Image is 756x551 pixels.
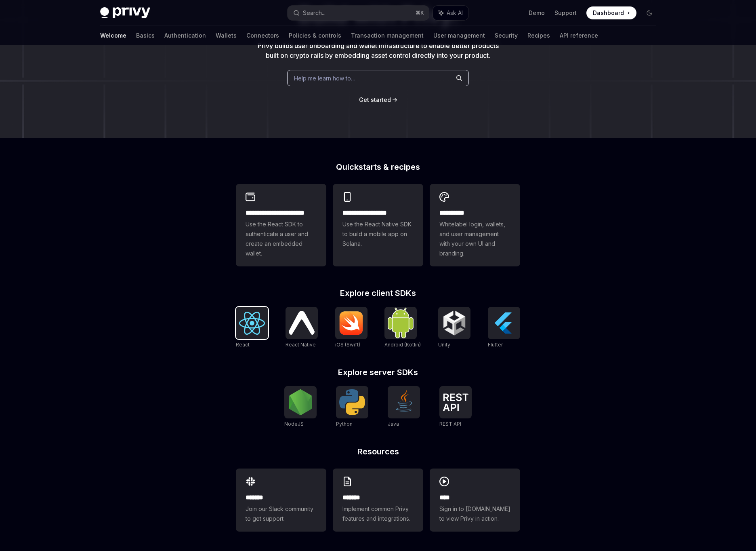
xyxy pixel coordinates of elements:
[236,469,326,532] a: **** **Join our Slack community to get support.
[336,421,353,427] span: Python
[288,6,429,20] button: Search...⌘K
[286,342,316,348] span: React Native
[351,26,424,45] a: Transaction management
[216,26,237,45] a: Wallets
[439,504,510,524] span: Sign in to [DOMAIN_NAME] to view Privy in action.
[246,504,317,524] span: Join our Slack community to get support.
[236,163,520,171] h2: Quickstarts & recipes
[359,96,391,104] a: Get started
[416,10,424,16] span: ⌘ K
[527,26,550,45] a: Recipes
[488,342,503,348] span: Flutter
[289,26,341,45] a: Policies & controls
[336,386,368,428] a: PythonPython
[246,26,279,45] a: Connectors
[495,26,518,45] a: Security
[236,448,520,456] h2: Resources
[338,311,364,335] img: iOS (Swift)
[643,6,656,19] button: Toggle dark mode
[100,26,126,45] a: Welcome
[433,6,468,20] button: Ask AI
[529,9,545,17] a: Demo
[239,312,265,335] img: React
[438,342,450,348] span: Unity
[335,307,367,349] a: iOS (Swift)iOS (Swift)
[286,307,318,349] a: React NativeReact Native
[430,184,520,266] a: **** *****Whitelabel login, wallets, and user management with your own UI and branding.
[342,220,414,249] span: Use the React Native SDK to build a mobile app on Solana.
[433,26,485,45] a: User management
[333,469,423,532] a: **** **Implement common Privy features and integrations.
[384,342,421,348] span: Android (Kotlin)
[560,26,598,45] a: API reference
[288,389,313,415] img: NodeJS
[333,184,423,266] a: **** **** **** ***Use the React Native SDK to build a mobile app on Solana.
[488,307,520,349] a: FlutterFlutter
[359,96,391,103] span: Get started
[284,386,317,428] a: NodeJSNodeJS
[342,504,414,524] span: Implement common Privy features and integrations.
[236,368,520,376] h2: Explore server SDKs
[384,307,421,349] a: Android (Kotlin)Android (Kotlin)
[447,9,463,17] span: Ask AI
[388,386,420,428] a: JavaJava
[236,289,520,297] h2: Explore client SDKs
[439,421,461,427] span: REST API
[289,311,315,334] img: React Native
[236,307,268,349] a: ReactReact
[339,389,365,415] img: Python
[136,26,155,45] a: Basics
[586,6,636,19] a: Dashboard
[593,9,624,17] span: Dashboard
[388,308,414,338] img: Android (Kotlin)
[439,220,510,258] span: Whitelabel login, wallets, and user management with your own UI and branding.
[443,393,468,411] img: REST API
[246,220,317,258] span: Use the React SDK to authenticate a user and create an embedded wallet.
[430,469,520,532] a: ****Sign in to [DOMAIN_NAME] to view Privy in action.
[335,342,360,348] span: iOS (Swift)
[441,310,467,336] img: Unity
[284,421,304,427] span: NodeJS
[438,307,470,349] a: UnityUnity
[303,8,325,18] div: Search...
[554,9,577,17] a: Support
[388,421,399,427] span: Java
[236,342,250,348] span: React
[294,74,355,82] span: Help me learn how to…
[100,7,150,19] img: dark logo
[391,389,417,415] img: Java
[439,386,472,428] a: REST APIREST API
[491,310,517,336] img: Flutter
[164,26,206,45] a: Authentication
